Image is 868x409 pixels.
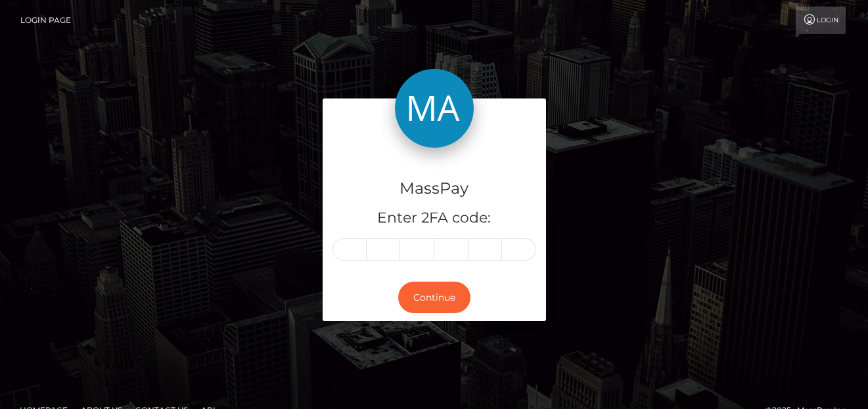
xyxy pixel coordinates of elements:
a: Login Page [20,7,71,34]
a: Login [796,7,846,34]
h4: MassPay [332,177,536,200]
button: Continue [398,282,470,314]
h5: Enter 2FA code: [332,208,536,228]
img: MassPay [395,69,474,148]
